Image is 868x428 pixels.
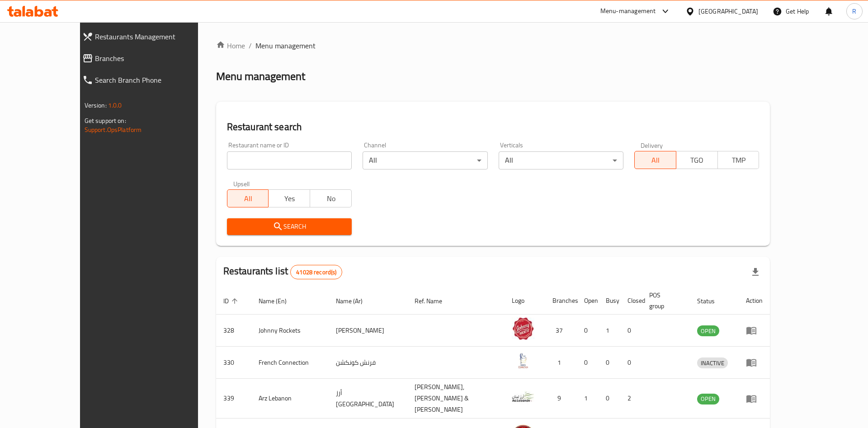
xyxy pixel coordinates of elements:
[746,357,763,368] div: Menu
[95,53,218,64] span: Branches
[577,315,599,347] td: 0
[329,379,407,419] td: أرز [GEOGRAPHIC_DATA]
[512,349,534,372] img: French Connection
[599,379,620,419] td: 0
[75,47,225,69] a: Branches
[415,296,454,306] span: Ref. Name
[407,379,505,419] td: [PERSON_NAME],[PERSON_NAME] & [PERSON_NAME]
[75,26,225,47] a: Restaurants Management
[363,151,487,169] div: All
[698,6,758,16] div: [GEOGRAPHIC_DATA]
[649,290,679,311] span: POS group
[745,261,766,283] div: Export file
[255,40,316,51] span: Menu management
[227,218,352,235] button: Search
[697,357,728,368] div: INACTIVE
[852,6,856,16] span: R
[223,264,343,279] h2: Restaurants list
[697,394,719,404] span: OPEN
[95,31,218,42] span: Restaurants Management
[216,69,305,84] h2: Menu management
[545,315,577,347] td: 37
[310,189,352,207] button: No
[512,386,534,408] img: Arz Lebanon
[717,151,759,169] button: TMP
[259,296,298,306] span: Name (En)
[676,151,718,169] button: TGO
[223,296,241,306] span: ID
[268,189,310,207] button: Yes
[600,6,656,17] div: Menu-management
[291,268,342,277] span: 41028 record(s)
[249,40,252,51] li: /
[512,317,534,340] img: Johnny Rockets
[234,221,344,232] span: Search
[746,325,763,336] div: Menu
[231,192,265,205] span: All
[75,69,225,91] a: Search Branch Phone
[620,287,642,315] th: Closed
[95,75,218,85] span: Search Branch Phone
[545,287,577,315] th: Branches
[227,120,759,134] h2: Restaurant search
[620,315,642,347] td: 0
[577,379,599,419] td: 1
[251,347,329,379] td: French Connection
[599,315,620,347] td: 1
[216,347,251,379] td: 330
[290,265,342,279] div: Total records count
[641,142,663,148] label: Delivery
[216,40,770,51] nav: breadcrumb
[329,347,407,379] td: فرنش كونكشن
[722,154,756,167] span: TMP
[336,296,374,306] span: Name (Ar)
[227,151,352,169] input: Search for restaurant name or ID..
[329,315,407,347] td: [PERSON_NAME]
[85,99,107,111] span: Version:
[216,40,245,51] a: Home
[697,358,728,368] span: INACTIVE
[577,287,599,315] th: Open
[599,347,620,379] td: 0
[85,124,142,136] a: Support.OpsPlatform
[251,379,329,419] td: Arz Lebanon
[620,347,642,379] td: 0
[216,379,251,419] td: 339
[499,151,623,169] div: All
[85,115,126,127] span: Get support on:
[251,315,329,347] td: Johnny Rockets
[697,394,719,404] div: OPEN
[314,192,348,205] span: No
[634,151,676,169] button: All
[272,192,307,205] span: Yes
[545,347,577,379] td: 1
[680,154,714,167] span: TGO
[216,315,251,347] td: 328
[638,154,673,167] span: All
[697,296,726,306] span: Status
[620,379,642,419] td: 2
[599,287,620,315] th: Busy
[697,326,719,336] span: OPEN
[108,99,122,111] span: 1.0.0
[739,287,770,315] th: Action
[227,189,269,207] button: All
[577,347,599,379] td: 0
[233,180,250,187] label: Upsell
[505,287,545,315] th: Logo
[746,393,763,404] div: Menu
[545,379,577,419] td: 9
